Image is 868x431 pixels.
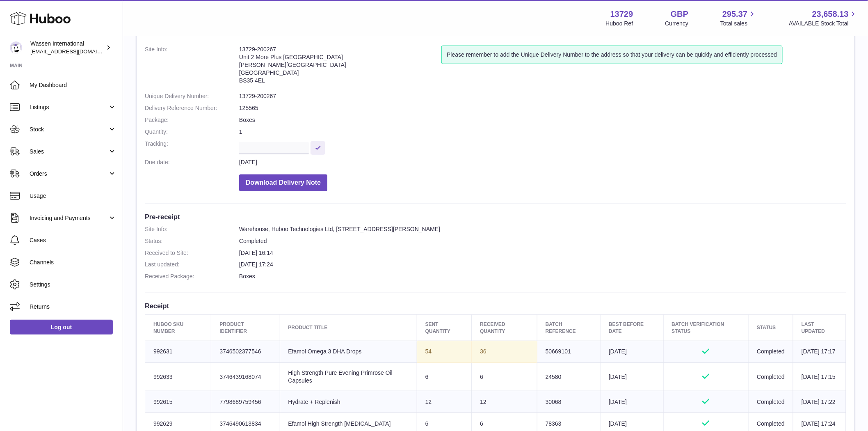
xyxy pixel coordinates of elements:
[239,92,846,100] dd: 13729-200267
[145,92,239,100] dt: Unique Delivery Number:
[239,225,846,233] dd: Warehouse, Huboo Technologies Ltd, [STREET_ADDRESS][PERSON_NAME]
[749,391,793,413] td: Completed
[239,174,327,191] button: Download Delivery Note
[145,261,239,268] dt: Last updated:
[601,391,663,413] td: [DATE]
[280,315,417,341] th: Product title
[145,391,211,413] td: 992615
[280,341,417,362] td: Efamol Omega 3 DHA Drops
[472,391,537,413] td: 12
[239,237,846,245] dd: Completed
[671,9,688,20] strong: GBP
[145,212,846,221] h3: Pre-receipt
[606,20,633,28] div: Huboo Ref
[610,9,633,20] strong: 13729
[280,363,417,391] td: High Strength Pure Evening Primrose Oil Capsules
[145,116,239,124] dt: Package:
[239,128,846,136] dd: 1
[417,391,472,413] td: 12
[472,341,537,362] td: 36
[749,341,793,362] td: Completed
[145,237,239,245] dt: Status:
[239,104,846,112] dd: 125565
[239,249,846,257] dd: [DATE] 16:14
[211,341,280,362] td: 3746502377546
[601,363,663,391] td: [DATE]
[145,128,239,136] dt: Quantity:
[145,225,239,233] dt: Site Info:
[30,126,108,133] span: Stock
[441,46,782,64] div: Please remember to add the Unique Delivery Number to the address so that your delivery can be qui...
[601,341,663,362] td: [DATE]
[145,363,211,391] td: 992633
[239,116,846,124] dd: Boxes
[30,40,104,55] div: Wassen International
[663,315,749,341] th: Batch Verification Status
[30,192,116,200] span: Usage
[30,236,116,244] span: Cases
[472,315,537,341] th: Received Quantity
[145,140,239,154] dt: Tracking:
[145,249,239,257] dt: Received to Site:
[145,46,239,88] dt: Site Info:
[30,259,116,266] span: Channels
[30,303,116,311] span: Returns
[30,81,116,89] span: My Dashboard
[30,48,121,55] span: [EMAIL_ADDRESS][DOMAIN_NAME]
[10,320,113,335] a: Log out
[145,341,211,362] td: 992631
[537,363,600,391] td: 24580
[239,261,846,268] dd: [DATE] 17:24
[239,158,846,166] dd: [DATE]
[665,20,689,28] div: Currency
[145,301,846,310] h3: Receipt
[211,315,280,341] th: Product Identifier
[145,104,239,112] dt: Delivery Reference Number:
[417,341,472,362] td: 54
[812,9,849,20] span: 23,658.13
[472,363,537,391] td: 6
[722,9,747,20] span: 295.37
[211,391,280,413] td: 7798689759456
[30,170,108,178] span: Orders
[789,20,858,28] span: AVAILABLE Stock Total
[239,46,441,88] address: 13729-200267 Unit 2 More Plus [GEOGRAPHIC_DATA] [PERSON_NAME][GEOGRAPHIC_DATA] [GEOGRAPHIC_DATA] ...
[749,363,793,391] td: Completed
[10,41,22,54] img: internationalsupplychain@wassen.com
[720,20,757,28] span: Total sales
[30,148,108,156] span: Sales
[145,315,211,341] th: Huboo SKU Number
[280,391,417,413] td: Hydrate + Replenish
[145,273,239,280] dt: Received Package:
[749,315,793,341] th: Status
[30,103,108,111] span: Listings
[793,363,846,391] td: [DATE] 17:15
[720,9,757,28] a: 295.37 Total sales
[601,315,663,341] th: Best Before Date
[30,281,116,289] span: Settings
[793,341,846,362] td: [DATE] 17:17
[789,9,858,28] a: 23,658.13 AVAILABLE Stock Total
[417,315,472,341] th: Sent Quantity
[793,391,846,413] td: [DATE] 17:22
[145,158,239,166] dt: Due date:
[537,341,600,362] td: 50669101
[537,315,600,341] th: Batch Reference
[417,363,472,391] td: 6
[537,391,600,413] td: 30068
[793,315,846,341] th: Last updated
[239,273,846,280] dd: Boxes
[30,214,108,222] span: Invoicing and Payments
[211,363,280,391] td: 3746439168074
